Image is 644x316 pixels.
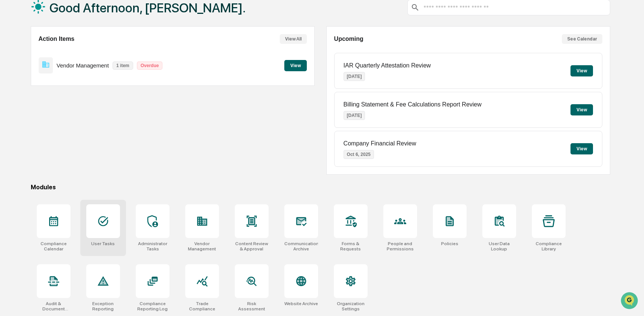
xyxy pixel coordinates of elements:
p: [DATE] [344,72,365,81]
p: [DATE] [344,111,365,120]
button: View All [280,34,307,44]
img: 1746055101610-c473b297-6a78-478c-a979-82029cc54cd1 [8,57,21,71]
div: Communications Archive [284,241,318,252]
button: View [570,104,593,115]
div: User Tasks [91,241,115,246]
div: Vendor Management [185,241,219,252]
div: Modules [31,184,610,191]
div: Trade Compliance [185,301,219,312]
div: Forms & Requests [334,241,368,252]
div: Compliance Reporting Log [136,301,170,312]
button: See Calendar [562,34,602,44]
span: Data Lookup [15,109,47,116]
button: Start new chat [128,60,137,69]
h2: Upcoming [334,36,363,42]
div: Content Review & Approval [235,241,269,252]
div: User Data Lookup [482,241,516,252]
iframe: Open customer support [620,291,640,312]
div: Compliance Library [532,241,566,252]
div: Audit & Document Logs [37,301,71,312]
div: We're available if you need us! [26,65,95,71]
button: View [284,60,307,71]
p: 1 item [113,61,133,70]
div: Compliance Calendar [37,241,71,252]
span: Attestations [62,94,93,102]
div: Administrator Tasks [136,241,170,252]
a: View [284,61,307,69]
div: Policies [441,241,458,246]
p: Billing Statement & Fee Calculations Report Review [344,101,482,108]
div: 🗄️ [54,95,60,101]
span: Pylon [75,127,91,133]
div: Website Archive [284,301,318,306]
p: IAR Quarterly Attestation Review [344,62,431,69]
a: 🗄️Attestations [51,91,96,105]
div: People and Permissions [383,241,417,252]
div: Organization Settings [334,301,368,312]
a: Powered byPylon [53,127,91,133]
div: Exception Reporting [86,301,120,312]
p: How can we help? [8,16,137,28]
h1: Good Afternoon, [PERSON_NAME]. [50,0,246,15]
p: Overdue [137,61,163,70]
h2: Action Items [39,36,75,42]
a: 🔎Data Lookup [5,106,50,119]
div: Risk Assessment [235,301,269,312]
div: Start new chat [26,57,123,65]
button: View [570,65,593,76]
p: Vendor Management [57,62,109,69]
div: 🖐️ [8,95,14,101]
button: View [570,143,593,154]
div: 🔎 [8,109,14,115]
p: Company Financial Review [344,140,416,147]
a: 🖐️Preclearance [5,91,51,105]
span: Preclearance [15,94,48,102]
p: Oct 6, 2025 [344,150,374,159]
